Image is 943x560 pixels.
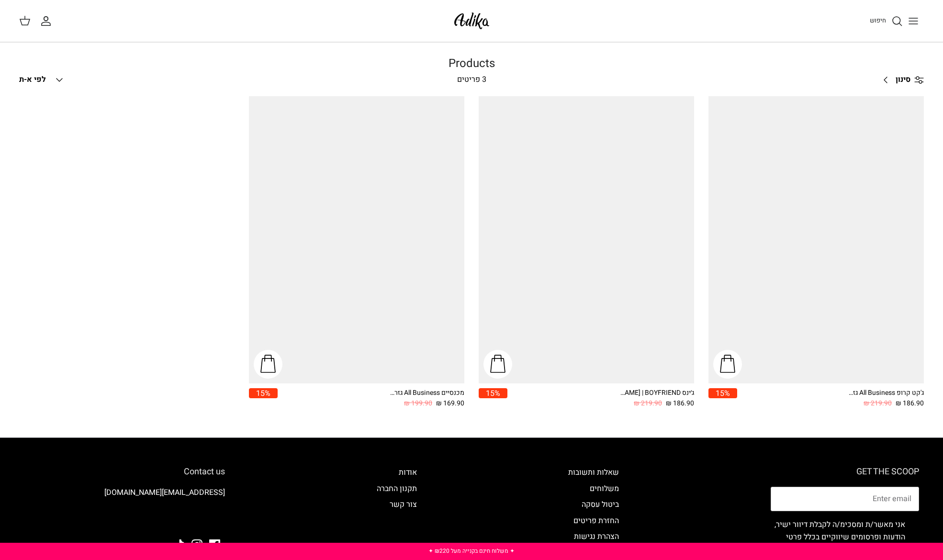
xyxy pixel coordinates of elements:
span: 15% [708,388,737,398]
a: ביטול עסקה [582,499,619,510]
a: 15% [249,388,278,409]
a: סינון [876,68,924,91]
span: חיפוש [870,16,886,25]
input: Email [771,487,919,512]
a: [EMAIL_ADDRESS][DOMAIN_NAME] [104,487,225,498]
div: ג׳ינס All Or Nothing [PERSON_NAME] | BOYFRIEND [617,388,694,398]
a: 15% [479,388,507,409]
h6: Contact us [24,467,225,477]
a: 15% [708,388,737,409]
a: ✦ משלוח חינם בקנייה מעל ₪220 ✦ [428,547,515,555]
a: שאלות ותשובות [568,467,619,478]
span: 219.90 ₪ [864,398,892,409]
a: החזרת פריטים [573,515,619,526]
a: ג׳ינס All Or Nothing קריס-קרוס | BOYFRIEND [479,96,694,383]
a: Facebook [209,539,220,550]
img: Adika IL [451,10,492,32]
a: הצהרת נגישות [574,531,619,542]
span: 169.90 ₪ [436,398,464,409]
button: Toggle menu [903,11,924,32]
a: ג׳ינס All Or Nothing [PERSON_NAME] | BOYFRIEND 186.90 ₪ 219.90 ₪ [507,388,694,409]
a: צור קשר [390,499,417,510]
a: ג'קט קרופ All Business גזרה מחויטת 186.90 ₪ 219.90 ₪ [737,388,924,409]
a: חיפוש [870,15,903,27]
span: לפי א-ת [19,74,46,85]
button: לפי א-ת [19,69,65,90]
img: Adika IL [199,513,225,526]
a: Instagram [191,539,202,550]
a: אודות [399,467,417,478]
a: תקנון החברה [377,483,417,494]
a: Tiktok [174,539,185,550]
a: ג'קט קרופ All Business גזרה מחויטת [708,96,924,383]
div: מכנסיים All Business גזרה מחויטת [388,388,464,398]
a: משלוחים [590,483,619,494]
h6: GET THE SCOOP [771,467,919,477]
span: 15% [479,388,507,398]
a: החשבון שלי [40,15,56,27]
span: 199.90 ₪ [404,398,432,409]
div: 3 פריטים [370,74,574,86]
span: 186.90 ₪ [896,398,924,409]
span: 186.90 ₪ [666,398,694,409]
a: מכנסיים All Business גזרה מחויטת [249,96,464,383]
a: מכנסיים All Business גזרה מחויטת 169.90 ₪ 199.90 ₪ [278,388,464,409]
div: ג'קט קרופ All Business גזרה מחויטת [847,388,924,398]
span: סינון [896,74,910,86]
h1: Products [136,57,807,71]
span: 15% [249,388,278,398]
span: 219.90 ₪ [634,398,662,409]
